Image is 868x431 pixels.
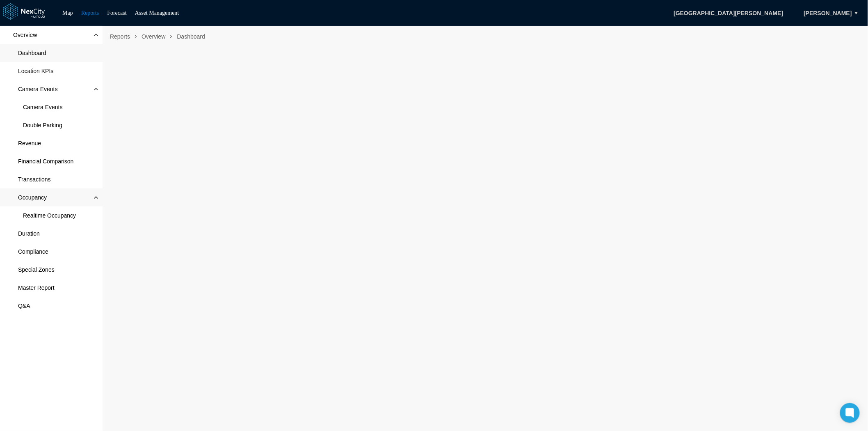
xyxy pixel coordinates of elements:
[18,139,41,147] span: Revenue
[23,211,76,220] span: Realtime Occupancy
[18,284,55,292] span: Master Report
[13,31,37,39] span: Overview
[18,302,30,310] span: Q&A
[23,121,62,129] span: Double Parking
[804,9,852,17] span: [PERSON_NAME]
[18,266,55,274] span: Special Zones
[665,6,792,20] span: [GEOGRAPHIC_DATA][PERSON_NAME]
[174,30,208,43] span: Dashboard
[107,10,126,16] a: Forecast
[138,30,169,43] span: Overview
[81,10,99,16] a: Reports
[62,10,73,16] a: Map
[18,175,51,183] span: Transactions
[795,6,861,20] button: [PERSON_NAME]
[18,67,53,75] span: Location KPIs
[23,103,62,111] span: Camera Events
[18,193,47,202] span: Occupancy
[135,10,179,16] a: Asset Management
[18,85,57,93] span: Camera Events
[18,49,46,57] span: Dashboard
[18,229,40,238] span: Duration
[18,248,48,256] span: Compliance
[18,157,73,165] span: Financial Comparison
[107,30,133,43] span: Reports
